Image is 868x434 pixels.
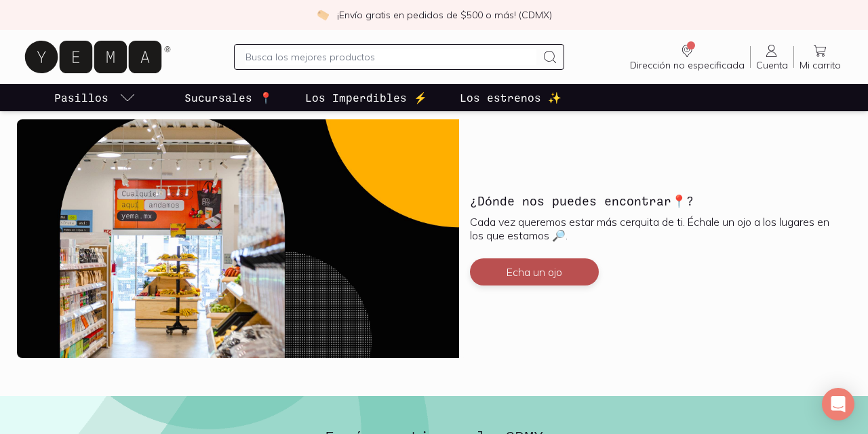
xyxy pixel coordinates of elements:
[800,59,841,71] span: Mi carrito
[302,84,430,111] a: Los Imperdibles ⚡️
[54,90,108,106] p: Pasillos
[751,43,793,71] a: Cuenta
[182,84,275,111] a: Sucursales 📍
[794,43,846,71] a: Mi carrito
[625,43,750,71] a: Dirección no especificada
[317,9,329,21] img: check
[470,192,694,210] h3: ¿Dónde nos puedes encontrar📍?
[470,258,599,285] button: Echa un ojo
[17,119,851,358] a: ¿Dónde nos puedes encontrar📍?¿Dónde nos puedes encontrar📍?Cada vez queremos estar más cerquita de...
[184,90,273,106] p: Sucursales 📍
[822,388,854,420] div: Open Intercom Messenger
[756,59,788,71] span: Cuenta
[17,119,459,358] img: ¿Dónde nos puedes encontrar📍?
[52,84,138,111] a: pasillo-todos-link
[305,90,427,106] p: Los Imperdibles ⚡️
[630,59,745,71] span: Dirección no especificada
[337,8,552,22] p: ¡Envío gratis en pedidos de $500 o más! (CDMX)
[457,84,564,111] a: Los estrenos ✨
[470,215,840,242] p: Cada vez queremos estar más cerquita de ti. Échale un ojo a los lugares en los que estamos 🔎.
[460,90,561,106] p: Los estrenos ✨
[245,49,536,65] input: Busca los mejores productos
